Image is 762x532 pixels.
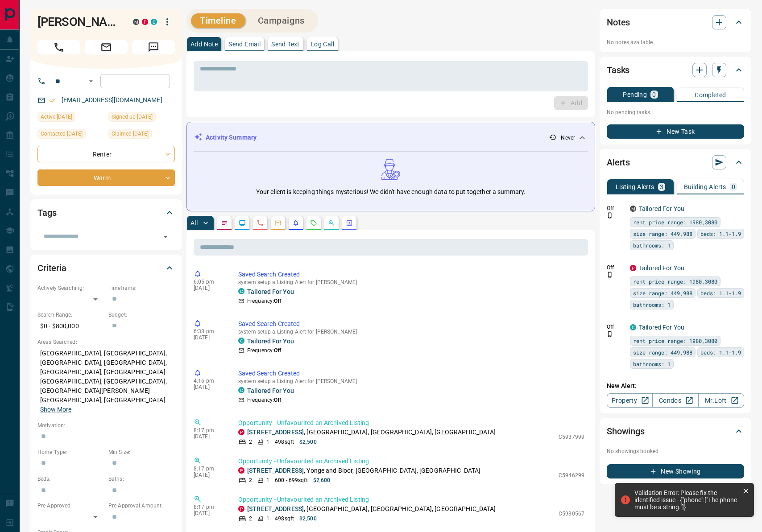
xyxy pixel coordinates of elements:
[607,381,744,391] p: New Alert:
[228,41,261,47] p: Send Email
[238,506,244,512] div: property.ca
[247,396,281,404] p: Frequency:
[633,300,671,309] span: bathrooms: 1
[37,15,120,29] h1: [PERSON_NAME]
[607,63,629,77] h2: Tasks
[607,272,613,278] svg: Push Notification Only
[133,19,139,25] div: mrloft.ca
[37,146,175,162] div: Renter
[247,466,480,475] p: , Yonge and Bloor, [GEOGRAPHIC_DATA], [GEOGRAPHIC_DATA]
[238,387,244,393] div: condos.ca
[698,393,744,408] a: Mr.Loft
[194,433,225,440] p: [DATE]
[607,155,630,169] h2: Alerts
[37,202,175,223] div: Tags
[238,495,584,504] p: Opportunity - Unfavourited an Archived Listing
[607,424,645,438] h2: Showings
[194,466,225,472] p: 8:17 pm
[623,91,647,98] p: Pending
[37,448,104,456] p: Home Type:
[37,112,104,124] div: Mon Apr 01 2024
[292,219,299,227] svg: Listing Alerts
[194,285,225,291] p: [DATE]
[247,467,304,474] a: [STREET_ADDRESS]
[142,19,148,25] div: property.ca
[700,348,741,357] span: beds: 1.1-1.9
[108,448,175,456] p: Min Size:
[271,41,300,47] p: Send Text
[732,184,735,190] p: 0
[151,19,157,25] div: condos.ca
[37,40,80,54] span: Call
[266,515,269,523] p: 1
[607,421,744,442] div: Showings
[37,502,104,510] p: Pre-Approved:
[310,219,317,227] svg: Requests
[639,264,684,272] a: Tailored For You
[607,152,744,173] div: Alerts
[633,241,671,250] span: bathrooms: 1
[238,270,584,279] p: Saved Search Created
[607,447,744,455] p: No showings booked
[266,476,269,484] p: 1
[274,397,281,403] strong: Off
[633,348,692,357] span: size range: 449,988
[247,505,304,512] a: [STREET_ADDRESS]
[616,184,654,190] p: Listing Alerts
[238,319,584,329] p: Saved Search Created
[37,206,56,220] h2: Tags
[639,205,684,212] a: Tailored For You
[112,112,153,121] span: Signed up [DATE]
[206,133,257,142] p: Activity Summary
[607,331,613,337] svg: Push Notification Only
[238,378,584,384] p: system setup a Listing Alert for [PERSON_NAME]
[108,284,175,292] p: Timeframe:
[684,184,726,190] p: Building Alerts
[238,329,584,335] p: system setup a Listing Alert for [PERSON_NAME]
[249,515,252,523] p: 2
[238,369,584,378] p: Saved Search Created
[607,323,625,331] p: Off
[257,219,264,227] svg: Calls
[559,471,584,479] p: C5946299
[607,264,625,272] p: Off
[700,289,741,297] span: beds: 1.1-1.9
[247,387,294,394] a: Tailored For You
[247,346,281,355] p: Frequency:
[37,421,175,429] p: Motivation:
[194,328,225,334] p: 6:38 pm
[633,229,692,238] span: size range: 449,988
[607,15,630,29] h2: Notes
[607,393,653,408] a: Property
[191,13,245,28] button: Timeline
[247,288,294,295] a: Tailored For You
[238,338,244,344] div: condos.ca
[190,41,218,47] p: Add Note
[559,433,584,441] p: C5937999
[633,277,717,286] span: rent price range: 1980,3080
[633,289,692,297] span: size range: 449,988
[132,40,175,54] span: Message
[86,76,96,87] button: Open
[607,12,744,33] div: Notes
[630,265,636,271] div: property.ca
[299,515,317,523] p: $2,500
[247,338,294,345] a: Tailored For You
[247,297,281,305] p: Frequency:
[41,129,83,138] span: Contacted [DATE]
[607,106,744,119] p: No pending tasks
[37,346,175,417] p: [GEOGRAPHIC_DATA], [GEOGRAPHIC_DATA], [GEOGRAPHIC_DATA], [GEOGRAPHIC_DATA], [GEOGRAPHIC_DATA], [G...
[37,129,104,141] div: Thu Mar 09 2023
[652,393,698,408] a: Condos
[108,311,175,319] p: Budget:
[37,311,104,319] p: Search Range:
[37,261,66,275] h2: Criteria
[558,134,575,142] p: - Never
[194,384,225,390] p: [DATE]
[559,510,584,518] p: C5930567
[108,129,175,141] div: Tue Mar 07 2023
[695,92,726,98] p: Completed
[630,324,636,330] div: condos.ca
[194,378,225,384] p: 4:16 pm
[37,169,175,186] div: Warm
